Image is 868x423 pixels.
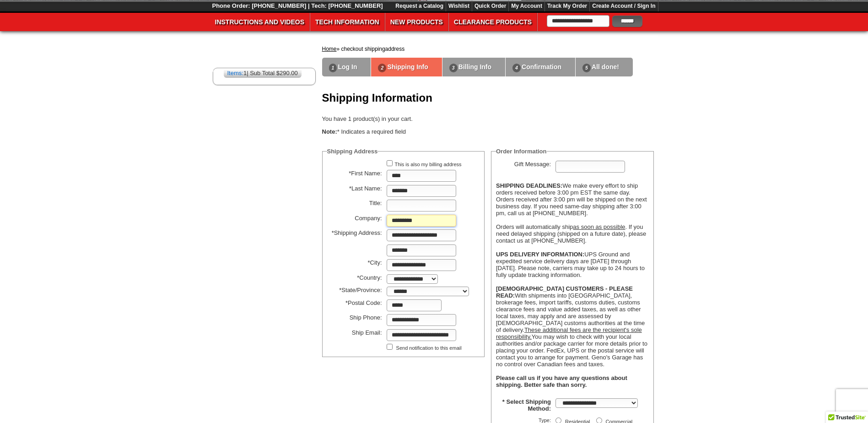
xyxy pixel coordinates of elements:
[322,90,654,106] h1: Shipping Information
[327,229,384,236] label: Shipping Address:
[213,79,249,86] a: Checkout
[458,62,491,72] span: Billing Info
[496,182,562,189] strong: SHIPPING DEADLINES:
[327,200,384,206] label: Title:
[338,62,357,72] span: Log In
[327,215,384,222] label: Company:
[322,115,654,122] p: You have 1 product(s) in your cart.
[496,285,633,299] strong: [DEMOGRAPHIC_DATA] CUSTOMERS - PLEASE READ:
[243,70,247,76] span: 1
[327,287,384,293] label: State/Province:
[322,128,337,135] strong: Note:
[573,223,625,230] u: as soon as possible
[395,3,443,9] a: Request a Catalog
[210,70,221,76] img: Shopping Cart icon
[387,62,428,72] span: Shipping Info
[280,70,298,76] span: 290.00
[496,418,553,423] span: Type:
[327,148,378,155] legend: Shipping Address
[448,3,469,9] a: Wishlist
[327,185,384,192] label: Last Name:
[496,174,649,397] div: We make every effort to ship orders received before 3:00 pm EST the same day. Orders received aft...
[322,46,337,52] a: Home
[592,62,619,72] span: All done!
[327,170,384,177] label: First Name:
[210,0,385,11] div: Phone Order: [PHONE_NUMBER] | Tech: [PHONE_NUMBER]
[547,3,587,9] a: Track My Order
[496,161,553,168] label: Gift Message:
[327,299,384,306] label: Postal Code:
[474,3,506,9] a: Quick Order
[385,13,448,31] a: New Products
[327,314,384,321] label: Ship Phone:
[322,128,654,135] p: * Indicates a required field
[522,62,561,72] span: Confirmation
[496,326,642,340] u: These additional fees are the recipient's sole responsibility.
[511,3,542,9] a: My Account
[227,70,243,76] span: Items:
[592,3,655,9] a: Create Account / Sign In
[322,40,654,58] div: » checkout shippingaddress
[224,68,302,78] div: | Sub Total $
[496,374,627,388] strong: Please call us if you have any questions about shipping. Better safe than sorry.
[327,259,384,266] label: City:
[310,13,384,31] a: Tech Information
[327,159,480,169] div: This is also my billing address
[327,274,384,281] label: Country:
[210,13,310,31] a: Instructions and Videos
[496,148,547,155] legend: Order Information
[327,329,384,336] label: Ship Email:
[449,13,537,31] a: Clearance Products
[496,251,584,258] strong: UPS DELIVERY INFORMATION:
[396,345,464,351] label: Send notification to this email
[502,398,551,412] strong: * Select Shipping Method:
